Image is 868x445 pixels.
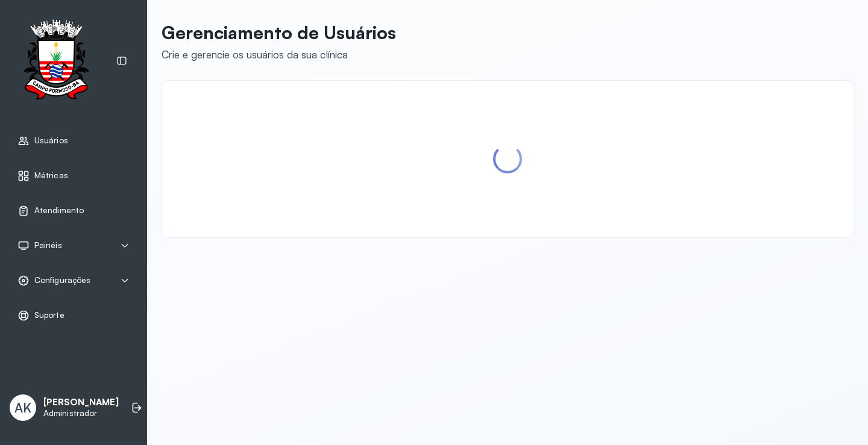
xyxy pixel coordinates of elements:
p: [PERSON_NAME] [43,397,119,408]
span: Atendimento [34,205,84,216]
span: Suporte [34,310,64,320]
div: Crie e gerencie os usuários da sua clínica [162,48,396,61]
span: Métricas [34,170,68,181]
a: Usuários [17,135,130,147]
img: Logotipo do estabelecimento [13,19,99,103]
a: Métricas [17,170,130,182]
p: Gerenciamento de Usuários [162,22,396,43]
a: Atendimento [17,205,130,217]
span: Painéis [34,240,62,251]
span: Usuários [34,135,68,146]
span: Configurações [34,275,90,285]
span: AK [14,400,31,415]
p: Administrador [43,408,119,419]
